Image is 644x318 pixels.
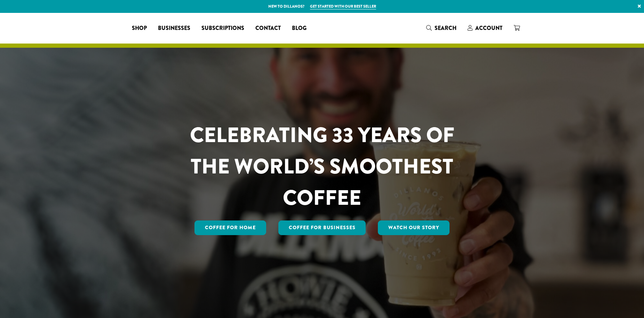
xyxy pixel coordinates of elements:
a: Coffee For Businesses [278,220,366,235]
span: Blog [292,24,307,33]
a: Coffee for Home [194,220,266,235]
span: Search [435,24,456,32]
span: Shop [132,24,147,33]
span: Contact [255,24,281,33]
a: Get started with our best seller [310,3,376,9]
span: Subscriptions [201,24,244,33]
span: Account [475,24,502,32]
a: Shop [126,23,152,34]
span: Businesses [158,24,190,33]
h1: CELEBRATING 33 YEARS OF THE WORLD’S SMOOTHEST COFFEE [169,119,475,214]
a: Watch Our Story [378,220,450,235]
a: Search [421,22,462,34]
